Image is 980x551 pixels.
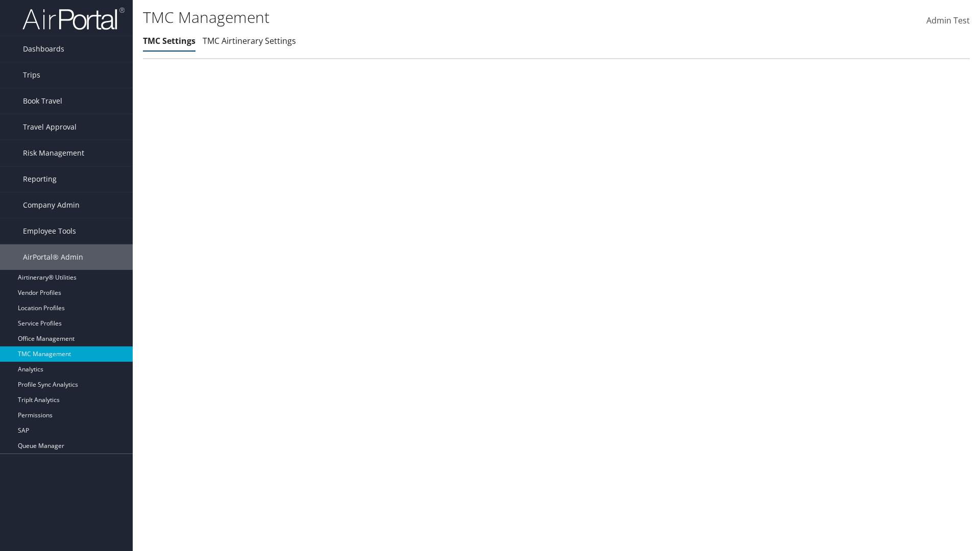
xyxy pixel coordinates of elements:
[22,7,125,31] img: airportal-logo.png
[143,7,694,28] h1: TMC Management
[143,35,195,46] a: TMC Settings
[926,5,970,37] a: Admin Test
[23,166,57,192] span: Reporting
[926,15,970,26] span: Admin Test
[23,62,40,88] span: Trips
[23,218,76,244] span: Employee Tools
[23,140,84,166] span: Risk Management
[23,192,80,218] span: Company Admin
[23,114,77,140] span: Travel Approval
[23,244,83,270] span: AirPortal® Admin
[23,88,62,114] span: Book Travel
[23,36,64,62] span: Dashboards
[203,35,296,46] a: TMC Airtinerary Settings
